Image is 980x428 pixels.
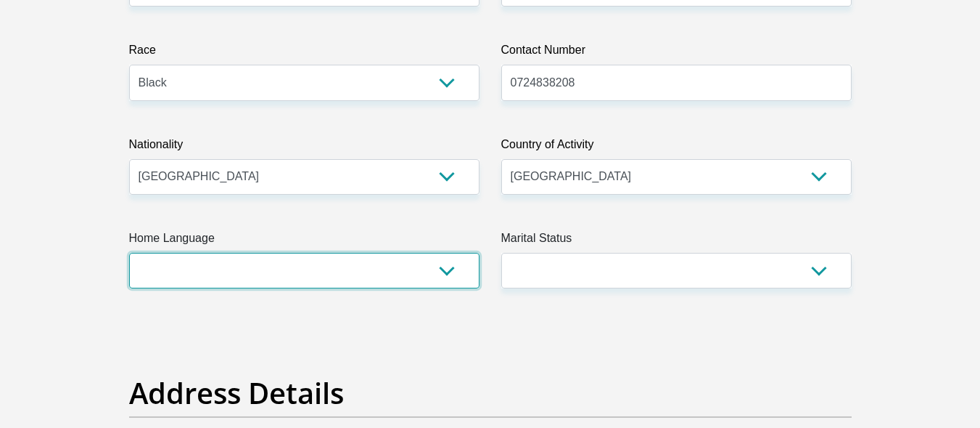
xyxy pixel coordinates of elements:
label: Marital Status [501,230,852,253]
input: Contact Number [501,65,852,100]
label: Home Language [129,230,479,253]
label: Contact Number [501,41,852,65]
h2: Address Details [129,376,852,411]
label: Nationality [129,136,479,159]
label: Race [129,41,479,65]
label: Country of Activity [501,136,852,159]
